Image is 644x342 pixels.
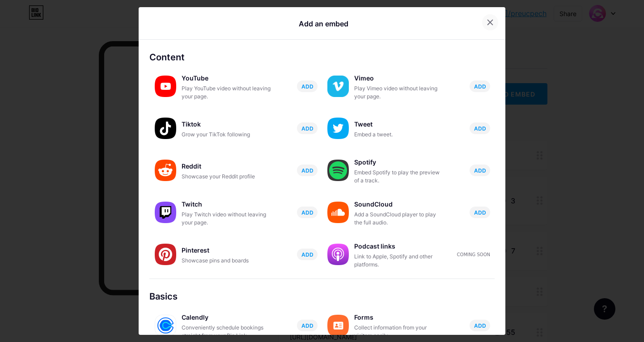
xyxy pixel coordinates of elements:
[155,315,176,336] img: calendly
[354,84,444,101] div: Play Vimeo video without leaving your page.
[354,198,444,211] div: SoundCloud
[354,169,444,185] div: Embed Spotify to play the preview of a track.
[299,18,348,29] div: Add an embed
[354,324,444,340] div: Collect information from your visitors easily
[155,76,176,97] img: youtube
[297,249,318,260] button: ADD
[301,125,314,132] span: ADD
[149,290,495,303] div: Basics
[301,83,314,90] span: ADD
[327,76,349,97] img: vimeo
[327,244,349,265] img: podcastlinks
[297,122,318,134] button: ADD
[182,311,271,324] div: Calendly
[182,173,271,181] div: Showcase your Reddit profile
[182,84,271,101] div: Play YouTube video without leaving your page.
[354,118,444,131] div: Tweet
[297,80,318,92] button: ADD
[354,211,444,227] div: Add a SoundCloud player to play the full audio.
[182,131,271,139] div: Grow your TikTok following
[354,72,444,84] div: Vimeo
[182,118,271,131] div: Tiktok
[182,198,271,211] div: Twitch
[301,322,314,329] span: ADD
[301,209,314,216] span: ADD
[155,202,176,223] img: twitch
[297,207,318,218] button: ADD
[474,83,486,90] span: ADD
[297,320,318,331] button: ADD
[182,244,271,257] div: Pinterest
[474,167,486,174] span: ADD
[354,253,444,269] div: Link to Apple, Spotify and other platforms.
[474,209,486,216] span: ADD
[155,244,176,265] img: pinterest
[182,324,271,340] div: Conveniently schedule bookings straight from your Bio Link.
[182,72,271,84] div: YouTube
[470,320,490,331] button: ADD
[327,118,349,139] img: twitter
[470,80,490,92] button: ADD
[182,160,271,173] div: Reddit
[182,257,271,265] div: Showcase pins and boards
[182,211,271,227] div: Play Twitch video without leaving your page.
[327,202,349,223] img: soundcloud
[474,322,486,329] span: ADD
[470,207,490,218] button: ADD
[301,167,314,174] span: ADD
[474,125,486,132] span: ADD
[354,131,444,139] div: Embed a tweet.
[155,118,176,139] img: tiktok
[470,165,490,176] button: ADD
[354,156,444,169] div: Spotify
[457,251,490,258] div: Coming soon
[155,160,176,181] img: reddit
[354,311,444,324] div: Forms
[354,240,444,253] div: Podcast links
[297,165,318,176] button: ADD
[327,315,349,336] img: forms
[470,122,490,134] button: ADD
[149,51,495,64] div: Content
[301,251,314,258] span: ADD
[327,160,349,181] img: spotify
